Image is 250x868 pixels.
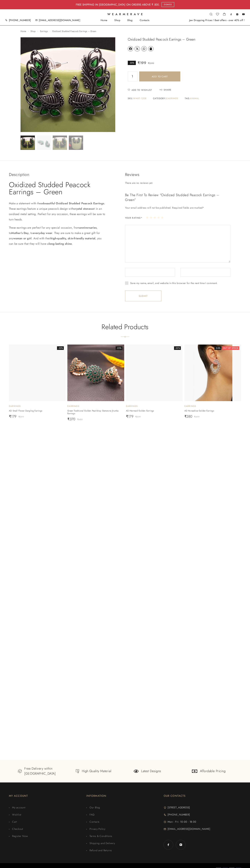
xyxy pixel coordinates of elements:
[148,61,154,65] span: 399
[9,827,86,831] a: Checkout
[157,216,161,219] a: 4
[128,97,147,100] span: SKU:
[86,827,164,831] a: Privacy Policy
[138,60,140,66] span: ₹
[9,323,241,331] div: Related products
[174,346,181,350] span: -55%
[146,216,150,219] a: 1
[184,405,196,408] a: Earrings
[164,813,241,816] a: [PHONE_NUMBER]
[9,820,86,824] a: Cart
[194,415,200,418] span: 499
[31,30,36,33] a: Shop
[126,414,128,419] span: ₹
[184,414,192,419] span: 380
[9,405,21,408] a: Earrings
[107,13,144,16] span: Wearmerave
[57,346,64,350] span: -55%
[162,2,174,7] a: Dismiss
[67,405,79,408] a: Earrings
[164,793,185,799] p: OUR CONTACTS
[185,97,199,100] span: Tag:
[67,417,75,421] span: 370
[135,415,141,418] span: 399
[141,769,161,774] div: Latest Designs
[89,849,112,852] span: Refund and Returns
[18,415,24,418] span: 399
[11,231,28,235] strong: Mother’s Day
[128,37,230,42] h1: Oxidized Studded Peacock Earrings – Green
[116,346,122,350] span: -23%
[135,415,137,418] span: ₹
[69,136,83,150] img: Oxidized Studded Peacock Earrings – Green
[97,19,111,22] a: Home
[9,171,105,178] div: Description
[125,291,161,301] input: Submit
[194,415,195,418] span: ₹
[161,216,165,219] a: 5
[9,410,60,412] a: AD Small Flower Dangling Earrings
[89,827,105,831] span: Privacy Policy
[86,834,164,838] a: Terms & Conditions
[11,813,21,816] span: Wishlist
[128,72,137,81] input: Qty
[190,97,199,100] a: animal
[9,806,86,809] a: My account
[150,216,153,219] a: 2
[164,827,241,831] a: [EMAIL_ADDRESS][DOMAIN_NAME]
[9,18,31,22] a: [PHONE_NUMBER]
[89,834,112,838] span: Terms & Conditions
[67,417,70,421] span: ₹
[125,206,171,209] span: Your email address will not be published.
[51,236,95,240] strong: high-quality, skin-friendly material
[139,71,180,81] button: Add to cart
[89,820,100,824] span: Contacts
[9,181,105,195] h2: Oxidized Studded Peacock Earrings – Green
[153,97,178,100] span: Category:
[133,97,147,100] span: WMRT-1208
[86,841,164,845] a: Shipping and Delivery
[49,242,72,246] strong: long-lasting shine
[43,201,104,205] strong: beautiful Oxidized Studded Peacock Earrings
[167,806,190,809] span: [STREET_ADDRESS]
[184,414,187,419] span: ₹
[89,813,95,816] span: FAQ
[89,806,100,809] span: Our Blog
[132,89,152,92] span: Add to Wishlist
[172,206,204,209] span: Required fields are marked
[37,136,51,150] img: Oxidized Studded Peacock Earrings – Green
[11,806,25,809] span: My account
[39,18,80,22] a: [EMAIL_ADDRESS][DOMAIN_NAME]
[136,19,153,22] a: Contacts
[138,60,146,66] span: 199
[111,19,124,22] a: Shop
[13,236,32,240] strong: woman or girl
[126,405,138,408] a: Earrings
[128,61,136,65] span: -50%
[126,414,134,419] span: 179
[86,793,106,799] p: INFORMATION
[125,216,142,220] label: Your rating
[9,793,28,799] p: MY ACCOUNT
[167,813,190,816] span: [PHONE_NUMBER]
[11,820,17,824] span: Cart
[79,226,97,230] strong: anniversaries
[128,89,152,92] button: Add to Wishlist
[40,30,48,33] a: Earrings
[124,19,136,22] a: Blog
[86,806,164,809] a: Our Blog
[86,813,164,816] a: FAQ
[184,410,236,412] h2: AD Horseshoe Golden Earrings
[9,201,105,222] p: Make a statement with these . These earrings feature a unique peacock design with set in an oxidi...
[52,30,96,33] li: Oxidized Studded Peacock Earrings – Green
[74,207,91,211] strong: crystal stones
[67,410,119,415] a: Green Traditional Golden Pearldrop Gemstone Jhumka Earrings
[18,415,20,418] span: ₹
[9,414,11,419] span: ₹
[21,30,26,33] a: Home
[167,827,210,831] span: [EMAIL_ADDRESS][DOMAIN_NAME]
[77,418,83,421] span: 480
[11,827,23,831] span: Checkout
[125,181,231,185] p: There are no reviews yet.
